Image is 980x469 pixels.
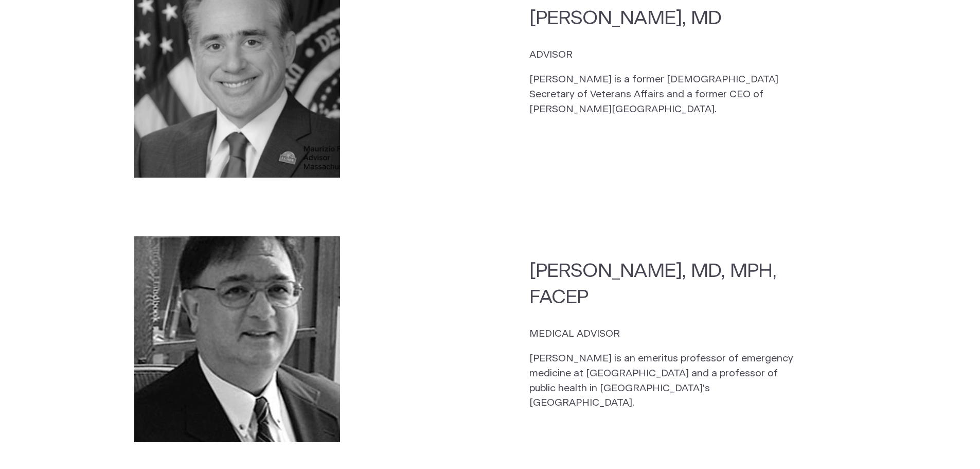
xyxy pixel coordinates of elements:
p: [PERSON_NAME] is an emeritus professor of emergency medicine at [GEOGRAPHIC_DATA] and a professor... [529,352,806,411]
p: [PERSON_NAME] is a former [DEMOGRAPHIC_DATA] Secretary of Veterans Affairs and a former CEO of [P... [529,73,806,117]
h2: [PERSON_NAME], MD [529,5,806,31]
p: ADVISOR [529,48,806,63]
p: MEDICAL ADVISOR [529,327,806,342]
h2: [PERSON_NAME], MD, MPH, FACEP [529,258,806,310]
